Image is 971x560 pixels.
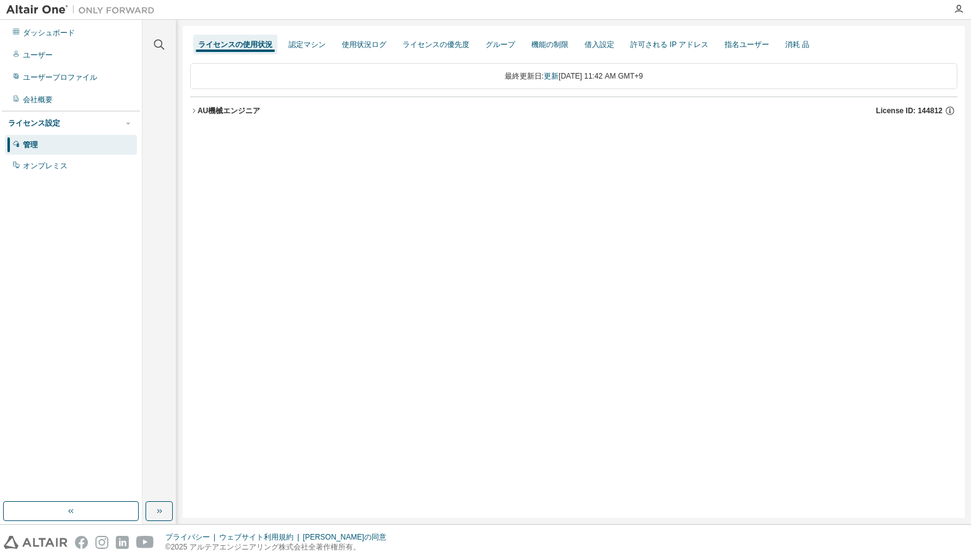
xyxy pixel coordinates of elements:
[95,536,108,549] img: instagram.svg
[219,532,303,542] div: ウェブサイト利用規約
[165,532,219,542] div: プライバシー
[4,536,67,549] img: altair_logo.svg
[23,50,53,60] div: ユーザー
[136,536,154,549] img: youtube.svg
[23,161,67,171] div: オンプレミス
[23,95,53,105] div: 会社概要
[23,72,97,82] div: ユーザープロファイル
[171,543,360,551] font: 2025 アルテアエンジニアリング株式会社全著作権所有。
[585,40,614,50] div: 借入設定
[303,532,394,542] div: [PERSON_NAME]の同意
[23,28,75,38] div: ダッシュボード
[8,118,60,128] div: ライセンス設定
[116,536,129,549] img: linkedin.svg
[198,40,272,50] div: ライセンスの使用状況
[190,63,957,89] div: 最終更新日:
[785,40,809,50] div: 消耗 品
[198,106,260,115] font: AU機械エンジニア
[559,72,643,80] font: [DATE] 11:42 AM GMT+9
[876,106,943,116] span: License ID: 144812
[23,140,38,150] div: 管理
[630,40,708,50] div: 許可される IP アドレス
[485,40,515,50] div: グループ
[165,542,394,553] p: ©
[725,40,769,50] div: 指名ユーザー
[289,40,326,50] div: 認定マシン
[75,536,88,549] img: facebook.svg
[531,40,568,50] div: 機能の制限
[6,4,161,16] img: アルタイルワン
[342,40,386,50] div: 使用状況ログ
[544,72,559,80] a: 更新
[190,97,957,124] button: AU機械エンジニアLicense ID: 144812
[403,40,469,50] div: ライセンスの優先度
